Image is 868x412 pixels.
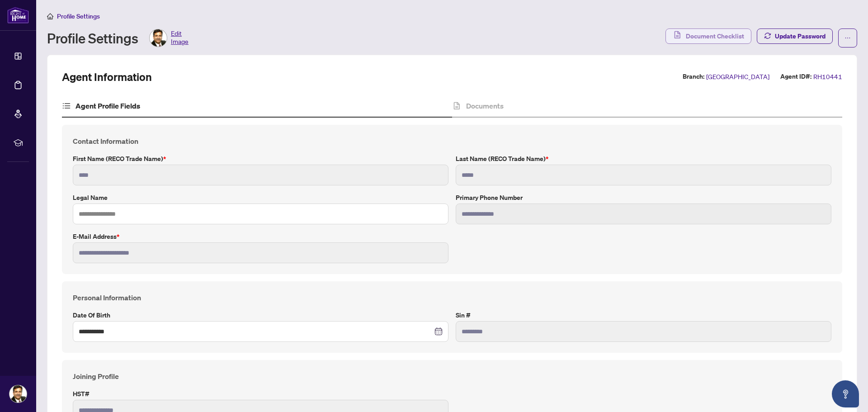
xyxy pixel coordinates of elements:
[686,29,744,43] span: Document Checklist
[73,389,448,399] label: HST#
[62,70,152,84] h2: Agent Information
[73,232,448,242] label: E-mail Address
[75,100,140,111] h4: Agent Profile Fields
[57,12,100,20] span: Profile Settings
[456,310,831,320] label: Sin #
[813,71,842,82] span: RH10441
[73,136,831,147] h4: Contact Information
[171,29,189,47] span: Edit Image
[7,7,29,24] img: logo
[150,29,167,47] img: Profile Icon
[665,28,751,44] button: Document Checklist
[456,154,831,164] label: Last Name (RECO Trade Name)
[73,371,831,382] h4: Joining Profile
[832,380,859,407] button: Open asap
[47,13,53,19] span: home
[9,385,27,403] img: Profile Icon
[706,71,769,82] span: [GEOGRAPHIC_DATA]
[73,193,448,203] label: Legal Name
[73,310,448,320] label: Date of Birth
[844,35,851,41] span: ellipsis
[73,292,831,303] h4: Personal Information
[775,29,826,43] span: Update Password
[73,154,448,164] label: First Name (RECO Trade Name)
[456,193,831,203] label: Primary Phone Number
[780,71,811,82] label: Agent ID#:
[466,100,504,111] h4: Documents
[47,29,189,47] div: Profile Settings
[757,28,833,44] button: Update Password
[683,71,704,82] label: Branch:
